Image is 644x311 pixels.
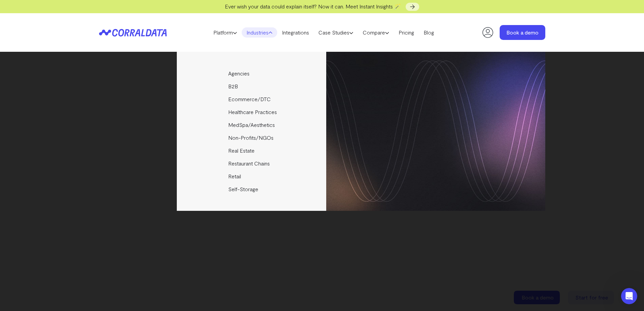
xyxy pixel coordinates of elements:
[177,183,327,196] a: Self-Storage
[177,93,327,106] a: Ecommerce/DTC
[177,131,327,144] a: Non-Profits/NGOs
[500,25,545,40] a: Book a demo
[277,27,314,38] a: Integrations
[177,106,327,118] a: Healthcare Practices
[394,27,419,38] a: Pricing
[177,144,327,157] a: Real Estate
[621,288,637,304] iframe: Intercom live chat
[177,80,327,93] a: B2B
[177,67,327,80] a: Agencies
[209,27,242,38] a: Platform
[419,27,439,38] a: Blog
[242,27,277,38] a: Industries
[314,27,358,38] a: Case Studies
[225,3,401,9] span: Ever wish your data could explain itself? Now it can. Meet Instant Insights 🪄
[177,170,327,183] a: Retail
[177,118,327,131] a: MedSpa/Aesthetics
[177,157,327,170] a: Restaurant Chains
[358,27,394,38] a: Compare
